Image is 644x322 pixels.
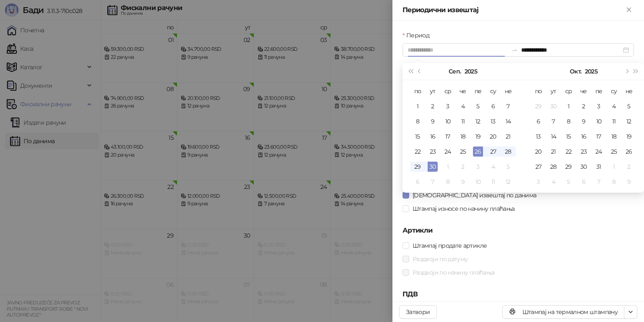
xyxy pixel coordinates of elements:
[425,174,440,189] td: 2025-10-07
[594,147,604,157] div: 24
[576,144,591,159] td: 2025-10-23
[606,84,621,99] th: су
[425,114,440,129] td: 2025-09-09
[501,174,516,189] td: 2025-10-12
[409,191,540,200] span: [DEMOGRAPHIC_DATA] извештај по данима
[458,162,468,172] div: 2
[503,116,513,126] div: 14
[470,129,486,144] td: 2025-09-19
[440,174,455,189] td: 2025-10-08
[455,99,470,114] td: 2025-09-04
[546,129,561,144] td: 2025-10-14
[488,147,498,157] div: 27
[546,159,561,174] td: 2025-10-28
[631,63,641,80] button: Следећа година (Control + right)
[455,129,470,144] td: 2025-09-18
[501,114,516,129] td: 2025-09-14
[621,84,636,99] th: не
[470,114,486,129] td: 2025-09-12
[410,99,425,114] td: 2025-09-01
[591,84,606,99] th: пе
[591,159,606,174] td: 2025-10-31
[533,162,543,172] div: 27
[470,174,486,189] td: 2025-10-10
[594,162,604,172] div: 31
[413,101,423,111] div: 1
[591,99,606,114] td: 2025-10-03
[576,84,591,99] th: че
[609,131,619,141] div: 18
[546,174,561,189] td: 2025-11-04
[594,177,604,187] div: 7
[409,254,471,264] span: Раздвоји по датуму
[624,131,634,141] div: 19
[410,129,425,144] td: 2025-09-15
[531,99,546,114] td: 2025-09-29
[548,162,558,172] div: 28
[561,174,576,189] td: 2025-11-05
[425,159,440,174] td: 2025-09-30
[425,129,440,144] td: 2025-09-16
[488,162,498,172] div: 4
[402,5,624,15] div: Периодични извештај
[402,289,634,299] h5: ПДВ
[563,131,574,141] div: 15
[440,114,455,129] td: 2025-09-10
[458,101,468,111] div: 4
[428,177,438,187] div: 7
[531,144,546,159] td: 2025-10-20
[511,47,518,53] span: to
[428,131,438,141] div: 16
[570,63,581,80] button: Изабери месец
[440,99,455,114] td: 2025-09-03
[440,144,455,159] td: 2025-09-24
[622,63,631,80] button: Следећи месец (PageDown)
[455,114,470,129] td: 2025-09-11
[428,162,438,172] div: 30
[455,144,470,159] td: 2025-09-25
[624,5,634,15] button: Close
[591,174,606,189] td: 2025-11-07
[413,131,423,141] div: 15
[624,162,634,172] div: 2
[413,162,423,172] div: 29
[503,131,513,141] div: 21
[486,84,501,99] th: су
[609,147,619,157] div: 25
[531,114,546,129] td: 2025-10-06
[531,129,546,144] td: 2025-10-13
[440,84,455,99] th: ср
[409,204,518,213] span: Штампај износе по начину плаћања
[621,159,636,174] td: 2025-11-02
[585,63,597,80] button: Изабери годину
[606,159,621,174] td: 2025-11-01
[531,84,546,99] th: по
[548,116,558,126] div: 7
[621,174,636,189] td: 2025-11-09
[561,129,576,144] td: 2025-10-15
[548,147,558,157] div: 21
[531,174,546,189] td: 2025-11-03
[503,101,513,111] div: 7
[406,63,415,80] button: Претходна година (Control + left)
[449,63,461,80] button: Изабери месец
[533,147,543,157] div: 20
[502,305,624,319] button: Штампај на термалном штампачу
[501,159,516,174] td: 2025-10-05
[458,116,468,126] div: 11
[410,174,425,189] td: 2025-10-06
[609,177,619,187] div: 8
[579,147,589,157] div: 23
[413,116,423,126] div: 8
[511,47,518,53] span: swap-right
[576,174,591,189] td: 2025-11-06
[576,114,591,129] td: 2025-10-09
[606,144,621,159] td: 2025-10-25
[591,114,606,129] td: 2025-10-10
[425,84,440,99] th: ут
[606,129,621,144] td: 2025-10-18
[546,84,561,99] th: ут
[473,162,483,172] div: 3
[594,101,604,111] div: 3
[455,174,470,189] td: 2025-10-09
